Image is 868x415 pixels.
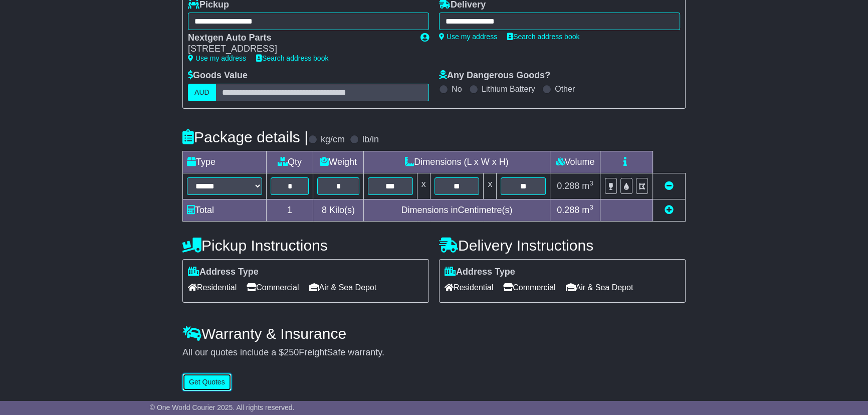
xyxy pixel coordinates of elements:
[183,151,267,173] td: Type
[188,54,246,62] a: Use my address
[582,181,593,191] span: m
[247,280,299,295] span: Commercial
[313,199,364,221] td: Kilo(s)
[363,151,550,173] td: Dimensions (L x W x H)
[555,84,575,94] label: Other
[445,280,493,295] span: Residential
[183,199,267,221] td: Total
[182,129,308,145] h4: Package details |
[439,70,550,81] label: Any Dangerous Goods?
[557,205,579,215] span: 0.288
[182,237,429,254] h4: Pickup Instructions
[417,173,430,199] td: x
[582,205,593,215] span: m
[182,347,686,358] div: All our quotes include a $ FreightSafe warranty.
[150,403,295,411] span: © One World Courier 2025. All rights reserved.
[439,33,497,41] a: Use my address
[284,347,299,357] span: 250
[482,84,535,94] label: Lithium Battery
[267,199,313,221] td: 1
[309,280,377,295] span: Air & Sea Depot
[452,84,462,94] label: No
[445,267,515,278] label: Address Type
[321,134,345,145] label: kg/cm
[557,181,579,191] span: 0.288
[363,199,550,221] td: Dimensions in Centimetre(s)
[256,54,328,62] a: Search address book
[267,151,313,173] td: Qty
[503,280,555,295] span: Commercial
[665,181,674,191] a: Remove this item
[484,173,497,199] td: x
[322,205,327,215] span: 8
[589,179,593,187] sup: 3
[589,203,593,211] sup: 3
[550,151,600,173] td: Volume
[188,33,410,44] div: Nextgen Auto Parts
[566,280,633,295] span: Air & Sea Depot
[362,134,379,145] label: lb/in
[182,325,686,342] h4: Warranty & Insurance
[182,373,232,391] button: Get Quotes
[188,70,248,81] label: Goods Value
[439,237,686,254] h4: Delivery Instructions
[313,151,364,173] td: Weight
[507,33,579,41] a: Search address book
[188,84,216,101] label: AUD
[665,205,674,215] a: Add new item
[188,280,237,295] span: Residential
[188,44,410,55] div: [STREET_ADDRESS]
[188,267,259,278] label: Address Type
